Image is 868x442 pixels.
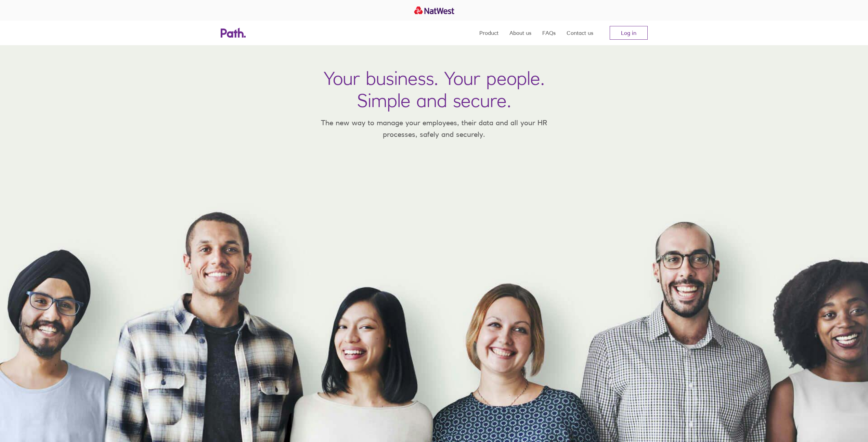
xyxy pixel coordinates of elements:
a: About us [509,21,531,45]
a: Log in [610,26,648,40]
a: FAQs [542,21,556,45]
a: Product [479,21,498,45]
p: The new way to manage your employees, their data and all your HR processes, safely and securely. [311,117,557,140]
a: Contact us [567,21,593,45]
h1: Your business. Your people. Simple and secure. [324,67,545,112]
